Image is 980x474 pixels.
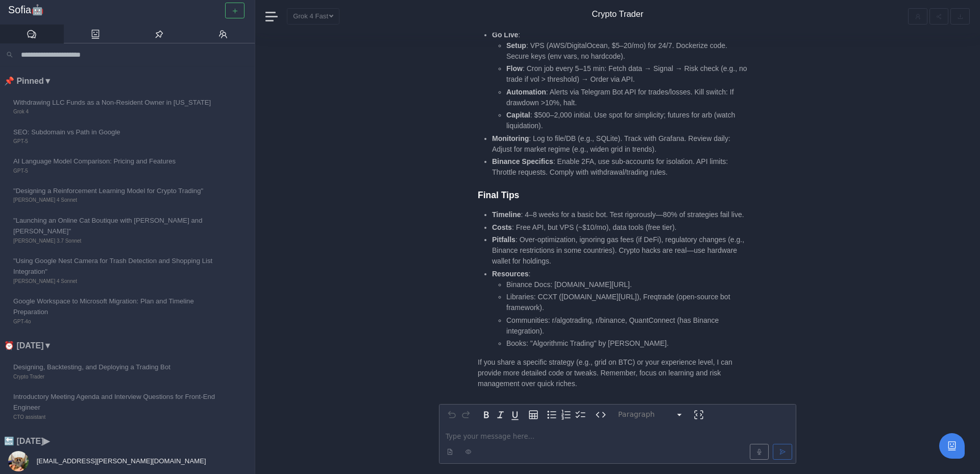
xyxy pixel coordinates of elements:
[506,63,748,85] li: : Cron job every 5–15 min: Fetch data → Signal → Risk check (e.g., no trade if vol > threshold) →...
[439,425,796,463] div: editable markdown
[13,137,218,146] span: GPT-5
[508,408,522,422] button: Underline
[13,185,218,196] span: "Designing a Reinforcement Learning Model for Crypto Trading"
[13,413,218,421] span: CTO assistant
[492,209,748,220] li: : 4–8 weeks for a basic bot. Test rigorously—80% of strategies fail live.
[13,362,218,372] span: Designing, Backtesting, and Deploying a Trading Bot
[492,234,748,267] li: : Over-optimization, ignoring gas fees (if DeFi), regulatory changes (e.g., Binance restrictions ...
[4,75,255,88] li: 📌 Pinned ▼
[8,4,247,16] a: Sofia🤖
[492,31,518,39] strong: Go Live
[506,87,748,108] li: : Alerts via Telegram Bot API for trades/losses. Kill switch: If drawdown >10%, halt.
[506,292,748,313] li: Libraries: CCXT ([DOMAIN_NAME][URL]), Freqtrade (open-source bot framework).
[13,215,218,237] span: "Launching an Online Cat Boutique with [PERSON_NAME] and [PERSON_NAME]"
[492,223,512,231] strong: Costs
[492,133,748,155] li: : Log to file/DB (e.g., SQLite). Track with Grafana. Review daily: Adjust for market regime (e.g....
[506,64,523,73] strong: Flow
[492,222,748,233] li: : Free API, but VPS (~$10/mo), data tools (free tier).
[492,156,748,178] li: : Enable 2FA, use sub-accounts for isolation. API limits: Throttle requests. Comply with withdraw...
[614,408,688,422] button: Block type
[492,134,529,143] strong: Monitoring
[13,156,218,167] span: AI Language Model Comparison: Pricing and Features
[13,127,218,137] span: SEO: Subdomain vs Path in Google
[559,408,573,422] button: Numbered list
[13,167,218,175] span: GPT-5
[545,408,559,422] button: Bulleted list
[35,457,206,465] span: [EMAIL_ADDRESS][PERSON_NAME][DOMAIN_NAME]
[478,190,748,201] h3: Final Tips
[506,110,748,131] li: : $500–2,000 initial. Use spot for simplicity; futures for arb (watch liquidation).
[13,373,218,381] span: Crypto Trader
[506,41,526,50] strong: Setup
[506,315,748,337] li: Communities: r/algotrading, r/binance, QuantConnect (has Binance integration).
[494,408,508,422] button: Italic
[13,391,218,413] span: Introductory Meeting Agenda and Interview Questions for Front-End Engineer
[492,157,553,165] strong: Binance Specifics
[13,97,218,108] span: Withdrawing LLC Funds as a Non-Resident Owner in [US_STATE]
[506,88,546,96] strong: Automation
[4,339,255,352] li: ⏰ [DATE] ▼
[506,338,748,349] li: Books: "Algorithmic Trading" by [PERSON_NAME].
[13,237,218,245] span: [PERSON_NAME] 3.7 Sonnet
[4,435,255,448] li: 🔙 [DATE] ▶
[13,255,218,277] span: "Using Google Nest Camera for Trash Detection and Shopping List Integration"
[506,279,748,290] li: Binance Docs: [DOMAIN_NAME][URL].
[492,210,521,219] strong: Timeline
[17,48,249,62] input: Search conversations
[545,408,587,422] div: toggle group
[13,108,218,116] span: Grok 4
[573,408,587,422] button: Check list
[492,269,748,349] li: :
[13,196,218,204] span: [PERSON_NAME] 4 Sonnet
[13,277,218,286] span: [PERSON_NAME] 4 Sonnet
[592,9,644,19] h4: Crypto Trader
[506,40,748,62] li: : VPS (AWS/DigitalOcean, $5–20/mo) for 24/7. Dockerize code. Secure keys (env vars, no hardcode).
[492,235,516,244] strong: Pitfalls
[506,111,530,119] strong: Capital
[13,296,218,318] span: Google Workspace to Microsoft Migration: Plan and Timeline Preparation
[492,30,748,132] li: :
[478,357,748,389] p: If you share a specific strategy (e.g., grid on BTC) or your experience level, I can provide more...
[492,270,529,278] strong: Resources
[594,408,608,422] button: Inline code format
[13,318,218,326] span: GPT-4o
[479,408,494,422] button: Bold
